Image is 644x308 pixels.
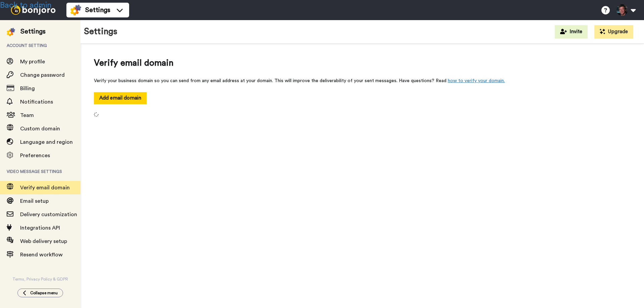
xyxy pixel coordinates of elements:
span: Web delivery setup [20,239,67,244]
span: Collapse menu [30,290,58,296]
span: Notifications [20,99,53,105]
span: Billing [20,86,35,91]
span: Preferences [20,153,50,158]
span: Change password [20,72,65,78]
span: Resend workflow [20,252,63,257]
div: Verify your business domain so you can send from any email address at your domain. This will impr... [94,77,631,84]
img: settings-colored.svg [7,28,15,36]
span: Language and region [20,139,73,145]
span: Delivery customization [20,212,77,217]
div: Settings [20,27,46,36]
button: Collapse menu [17,289,63,297]
span: Verify email domain [20,185,70,190]
h1: Settings [84,27,117,37]
span: My profile [20,59,45,64]
button: Invite [555,25,588,39]
span: Integrations API [20,225,60,231]
span: Team [20,113,34,118]
button: Upgrade [594,25,633,39]
button: Add email domain [94,92,147,104]
a: how to verify your domain. [448,78,505,83]
span: Verify email domain [94,57,631,69]
span: Settings [85,5,110,15]
span: Custom domain [20,126,60,131]
img: settings-colored.svg [70,5,81,15]
span: Email setup [20,198,49,204]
